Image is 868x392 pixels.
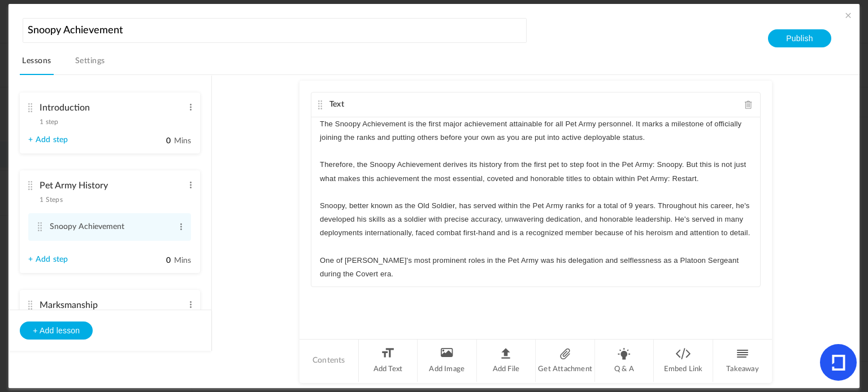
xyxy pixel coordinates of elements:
[320,158,752,185] p: Therefore, the Snoopy Achievement derives its history from the first pet to step foot in the Pet ...
[174,137,192,145] span: Mins
[300,340,359,382] li: Contents
[20,54,53,75] a: Lessons
[174,257,192,265] span: Mins
[654,340,713,382] li: Embed Link
[20,321,93,340] button: + Add lesson
[536,340,595,382] li: Get Attachment
[359,340,418,382] li: Add Text
[320,254,752,281] p: One of [PERSON_NAME]'s most prominent roles in the Pet Army was his delegation and selflessness a...
[28,135,68,145] a: + Add step
[477,340,536,382] li: Add File
[40,196,62,203] span: 1 Steps
[418,340,477,382] li: Add Image
[143,136,171,147] input: Mins
[143,256,171,266] input: Mins
[28,255,68,265] a: + Add step
[40,118,58,125] span: 1 step
[329,100,344,108] span: Text
[595,340,654,382] li: Q & A
[713,340,772,382] li: Takeaway
[73,54,107,75] a: Settings
[320,117,752,144] p: The Snoopy Achievement is the first major achievement attainable for all Pet Army personnel. It m...
[320,199,752,240] p: Snoopy, better known as the Old Soldier, has served within the Pet Army ranks for a total of 9 ye...
[768,29,831,47] button: Publish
